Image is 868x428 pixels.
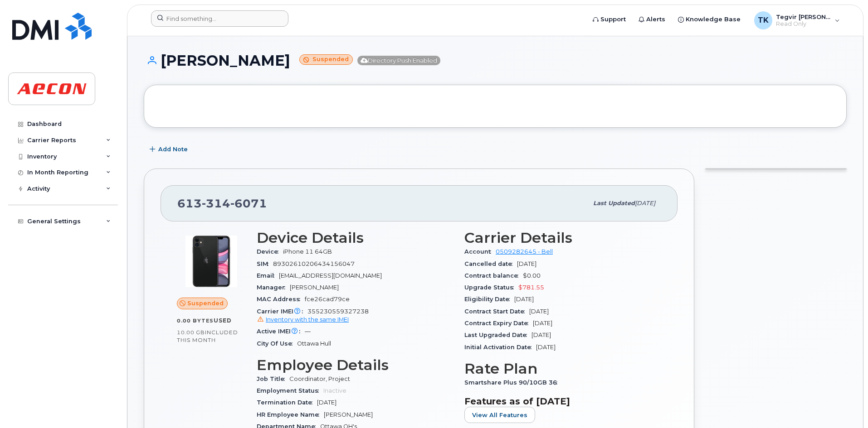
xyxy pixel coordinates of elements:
[464,248,496,255] span: Account
[297,340,331,347] span: Ottawa Hull
[518,284,544,291] span: $781.55
[496,248,553,255] a: 0509282645 - Bell
[464,296,514,303] span: Eligibility Date
[464,332,532,338] span: Last Upgraded Date
[529,308,549,315] span: [DATE]
[464,344,536,351] span: Initial Activation Date
[177,329,205,336] span: 10.00 GB
[357,56,440,65] span: Directory Push Enabled
[257,230,454,246] h3: Device Details
[257,248,283,255] span: Device
[214,317,232,324] span: used
[532,332,551,338] span: [DATE]
[257,357,454,373] h3: Employee Details
[184,234,239,289] img: iPhone_11.jpg
[158,145,188,154] span: Add Note
[464,379,562,386] span: Smartshare Plus 90/10GB 36
[273,260,355,267] span: 89302610206434156047
[257,387,323,394] span: Employment Status
[257,308,307,315] span: Carrier IMEI
[257,316,349,323] a: Inventory with the same IMEI
[187,299,224,308] span: Suspended
[257,411,324,418] span: HR Employee Name
[230,197,267,210] span: 6071
[635,200,655,207] span: [DATE]
[283,248,332,255] span: iPhone 11 64GB
[257,272,279,279] span: Email
[464,320,533,327] span: Contract Expiry Date
[177,329,238,344] span: included this month
[257,260,273,267] span: SIM
[257,399,317,406] span: Termination Date
[464,308,529,315] span: Contract Start Date
[464,396,661,407] h3: Features as of [DATE]
[257,375,289,382] span: Job Title
[289,375,350,382] span: Coordinator, Project
[593,200,635,207] span: Last updated
[257,308,454,324] span: 355230559327238
[177,317,214,324] span: 0.00 Bytes
[290,284,339,291] span: [PERSON_NAME]
[464,272,523,279] span: Contract balance
[202,197,230,210] span: 314
[177,197,267,210] span: 613
[305,328,311,335] span: —
[257,328,305,335] span: Active IMEI
[257,296,305,303] span: MAC Address
[144,141,195,158] button: Add Note
[472,411,527,419] span: View All Features
[299,54,353,65] small: Suspended
[464,361,661,377] h3: Rate Plan
[323,387,346,394] span: Inactive
[464,230,661,246] h3: Carrier Details
[517,260,536,267] span: [DATE]
[324,411,373,418] span: [PERSON_NAME]
[523,272,541,279] span: $0.00
[144,53,847,68] h1: [PERSON_NAME]
[514,296,534,303] span: [DATE]
[464,284,518,291] span: Upgrade Status
[536,344,556,351] span: [DATE]
[464,260,517,267] span: Cancelled date
[266,316,349,323] span: Inventory with the same IMEI
[533,320,552,327] span: [DATE]
[257,284,290,291] span: Manager
[305,296,350,303] span: fce26cad79ce
[317,399,336,406] span: [DATE]
[279,272,382,279] span: [EMAIL_ADDRESS][DOMAIN_NAME]
[257,340,297,347] span: City Of Use
[464,407,535,423] button: View All Features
